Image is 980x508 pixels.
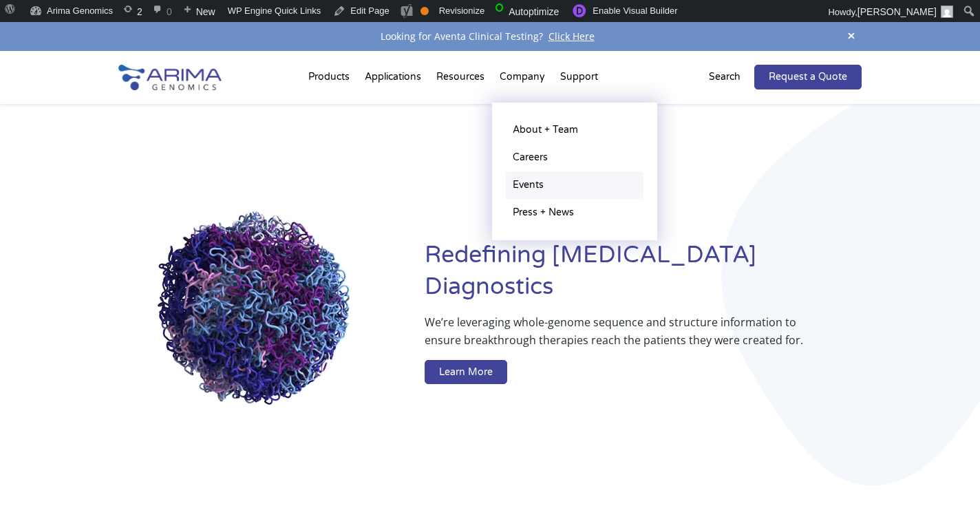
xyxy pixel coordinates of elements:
img: Arima-Genomics-logo [118,65,222,90]
div: OK [420,7,429,15]
p: Search [709,68,741,86]
a: Press + News [506,199,643,226]
a: Careers [506,144,643,171]
a: Learn More [425,360,507,385]
a: Request a Quote [754,65,862,89]
span: [PERSON_NAME] [857,6,937,17]
p: We’re leveraging whole-genome sequence and structure information to ensure breakthrough therapies... [425,313,807,360]
a: Events [506,171,643,199]
h1: Redefining [MEDICAL_DATA] Diagnostics [425,240,862,313]
iframe: Chat Widget [911,442,980,508]
div: Looking for Aventa Clinical Testing? [118,28,862,45]
a: About + Team [506,116,643,144]
a: Click Here [543,30,600,43]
